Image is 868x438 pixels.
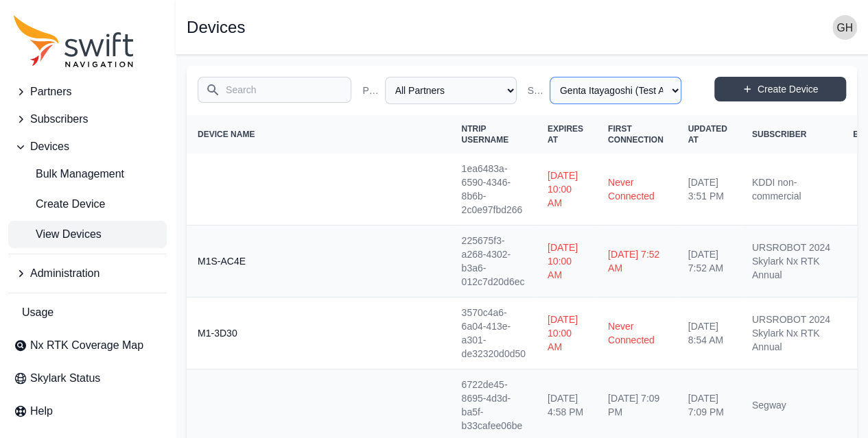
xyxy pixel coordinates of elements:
[677,154,741,226] td: [DATE] 3:51 PM
[8,160,167,188] a: Bulk Management
[187,297,450,369] th: M1-3D30
[741,226,842,297] td: URSROBOT 2024 Skylark Nx RTK Annual
[8,221,167,248] a: View Devices
[362,84,379,97] label: Partner Name
[8,299,167,326] a: Usage
[677,297,741,369] td: [DATE] 8:54 AM
[832,15,857,40] img: user photo
[30,84,71,100] span: Partners
[187,19,245,36] h1: Devices
[8,191,167,218] a: Create Device
[385,77,517,104] select: Partner Name
[30,370,100,387] span: Skylark Status
[30,265,99,282] span: Administration
[8,78,167,106] button: Partners
[8,260,167,287] button: Administration
[450,115,536,154] th: NTRIP Username
[14,196,105,212] span: Create Device
[714,77,846,101] a: Create Device
[8,106,167,133] button: Subscribers
[30,337,143,354] span: Nx RTK Coverage Map
[30,403,53,419] span: Help
[187,115,450,154] th: Device Name
[597,154,677,226] td: Never Connected
[450,297,536,369] td: 3570c4a6-6a04-413e-a301-de32320d0d50
[450,226,536,297] td: 225675f3-a268-4302-b3a6-012c7d20d6ec
[608,124,664,145] span: First Connection
[548,124,583,145] span: Expires At
[597,297,677,369] td: Never Connected
[537,154,597,226] td: [DATE] 10:00 AM
[8,365,167,392] a: Skylark Status
[198,77,351,103] input: Search
[550,77,681,104] select: Subscriber
[22,304,54,321] span: Usage
[8,332,167,359] a: Nx RTK Coverage Map
[741,154,842,226] td: KDDI non-commercial
[741,115,842,154] th: Subscriber
[528,84,544,97] label: Subscriber Name
[8,398,167,425] a: Help
[537,297,597,369] td: [DATE] 10:00 AM
[187,226,450,297] th: M1S-AC4E
[14,226,102,243] span: View Devices
[30,111,88,127] span: Subscribers
[450,154,536,226] td: 1ea6483a-6590-4346-8b6b-2c0e97fbd266
[688,124,727,145] span: Updated At
[30,138,69,155] span: Devices
[741,297,842,369] td: URSROBOT 2024 Skylark Nx RTK Annual
[537,226,597,297] td: [DATE] 10:00 AM
[677,226,741,297] td: [DATE] 7:52 AM
[597,226,677,297] td: [DATE] 7:52 AM
[14,166,124,182] span: Bulk Management
[8,133,167,160] button: Devices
